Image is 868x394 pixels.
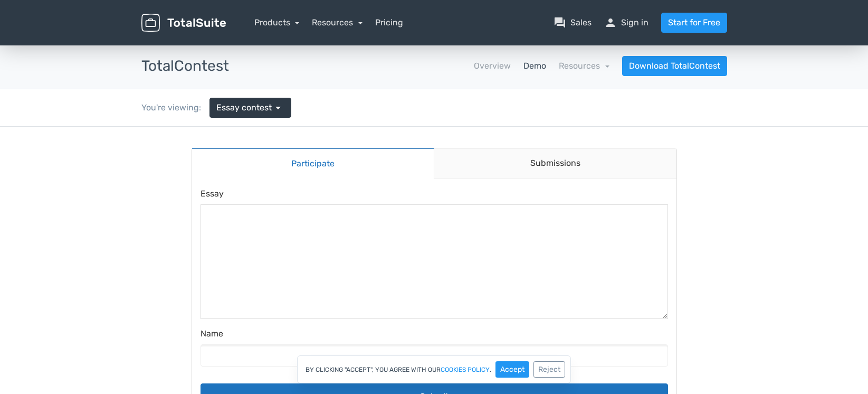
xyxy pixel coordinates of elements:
a: Products [254,17,300,27]
a: Demo [523,60,546,72]
a: Essay contest arrow_drop_down [209,98,291,118]
div: By clicking "Accept", you agree with our . [297,355,571,383]
h3: TotalContest [141,58,229,74]
a: personSign in [604,16,648,29]
a: Pricing [375,16,403,29]
a: cookies policy [441,367,490,373]
a: Participate [192,21,434,52]
span: arrow_drop_down [272,101,284,114]
a: Resources [559,61,609,71]
button: Submit [201,257,668,283]
span: question_answer [554,16,566,29]
label: Name [201,201,668,218]
a: Start for Free [661,13,727,33]
a: Overview [474,60,511,72]
button: Reject [533,361,565,378]
button: Accept [495,361,529,378]
img: TotalSuite for WordPress [141,14,226,32]
span: Essay contest [216,101,272,114]
a: Resources [312,17,363,27]
div: You're viewing: [141,101,209,114]
span: person [604,16,617,29]
a: question_answerSales [554,16,592,29]
a: Submissions [434,22,676,52]
a: Download TotalContest [622,56,727,76]
label: Essay [201,61,668,78]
